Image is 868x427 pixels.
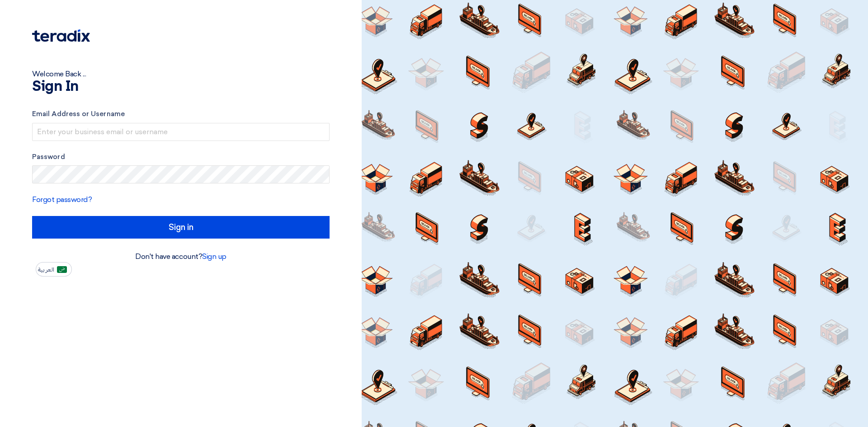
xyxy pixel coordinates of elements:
h1: Sign In [32,80,330,94]
a: Sign up [202,252,226,261]
div: Welcome Back ... [32,69,330,80]
button: العربية [36,262,72,277]
img: Teradix logo [32,29,90,42]
span: العربية [38,267,54,273]
label: Password [32,152,330,162]
img: ar-AR.png [57,266,67,273]
label: Email Address or Username [32,109,330,119]
div: Don't have account? [32,251,330,262]
input: Sign in [32,216,330,239]
a: Forgot password? [32,195,92,204]
input: Enter your business email or username [32,123,330,141]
